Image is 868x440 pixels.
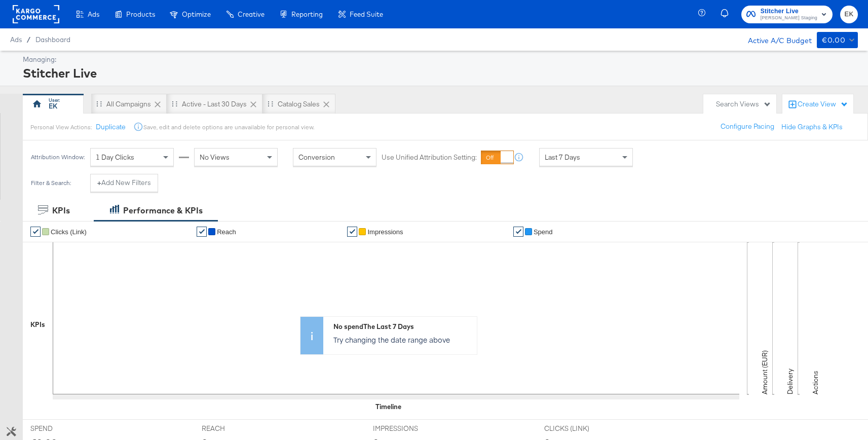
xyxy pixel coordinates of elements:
span: Creative [238,10,265,18]
div: Save, edit and delete options are unavailable for personal view. [143,123,314,131]
button: Stitcher Live[PERSON_NAME] Staging [741,6,833,23]
a: ✔ [30,227,41,237]
div: Catalog Sales [278,99,320,109]
button: +Add New Filters [90,174,158,192]
span: EK [844,9,854,20]
p: Try changing the date range above [333,335,472,345]
div: Performance & KPIs [123,205,203,216]
button: €0.00 [817,32,858,48]
span: [PERSON_NAME] Staging [761,14,817,22]
div: Create View [798,99,848,109]
a: ✔ [347,227,357,237]
button: Duplicate [96,122,126,132]
span: Reach [217,228,236,236]
a: ✔ [197,227,207,237]
span: Conversion [298,153,335,162]
div: Stitcher Live [23,64,855,82]
div: Drag to reorder tab [172,101,177,106]
div: Active A/C Budget [737,32,812,47]
a: Dashboard [35,35,70,44]
button: Hide Graphs & KPIs [781,122,843,132]
span: SPEND [30,424,106,433]
span: 1 Day Clicks [96,153,134,162]
span: No Views [200,153,230,162]
div: KPIs [52,205,70,216]
div: All Campaigns [106,99,151,109]
span: IMPRESSIONS [373,424,449,433]
span: Last 7 Days [545,153,580,162]
label: Use Unified Attribution Setting: [382,153,477,162]
span: / [22,35,35,44]
span: Ads [10,35,22,44]
div: No spend The Last 7 Days [333,322,472,332]
span: Stitcher Live [761,6,817,17]
div: Active - Last 30 Days [182,99,247,109]
div: €0.00 [822,34,845,47]
strong: + [97,178,101,188]
div: EK [49,101,57,111]
div: Managing: [23,55,855,64]
button: Configure Pacing [713,118,781,136]
span: Clicks (Link) [51,228,87,236]
span: Optimize [182,10,211,18]
a: ✔ [513,227,523,237]
div: Personal View Actions: [30,123,92,131]
span: Feed Suite [350,10,383,18]
div: Filter & Search: [30,179,71,187]
div: Search Views [716,99,771,109]
span: Impressions [367,228,403,236]
div: Drag to reorder tab [268,101,273,106]
span: Products [126,10,155,18]
div: Attribution Window: [30,154,85,161]
span: Spend [534,228,553,236]
span: CLICKS (LINK) [544,424,620,433]
span: Reporting [291,10,323,18]
div: Drag to reorder tab [96,101,102,106]
button: EK [840,6,858,23]
span: REACH [202,424,278,433]
span: Ads [88,10,99,18]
